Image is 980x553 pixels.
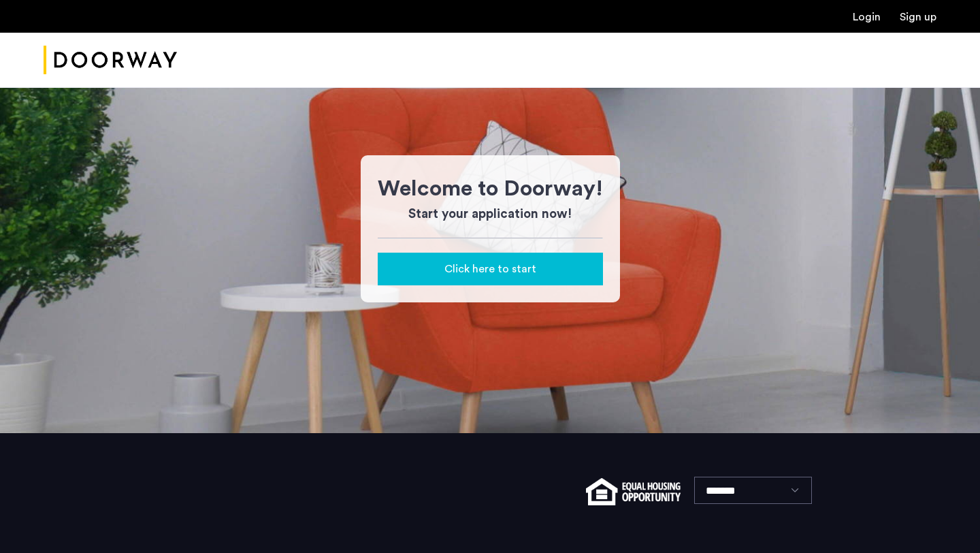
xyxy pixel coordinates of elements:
select: Language select [694,477,812,504]
span: Click here to start [444,261,536,277]
a: Login [853,12,881,22]
h3: Start your application now! [378,205,603,224]
img: equal-housing.png [586,478,681,505]
img: logo [44,35,177,86]
h1: Welcome to Doorway! [378,172,603,205]
button: button [378,253,603,285]
a: Cazamio Logo [44,35,177,86]
a: Registration [900,12,936,22]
